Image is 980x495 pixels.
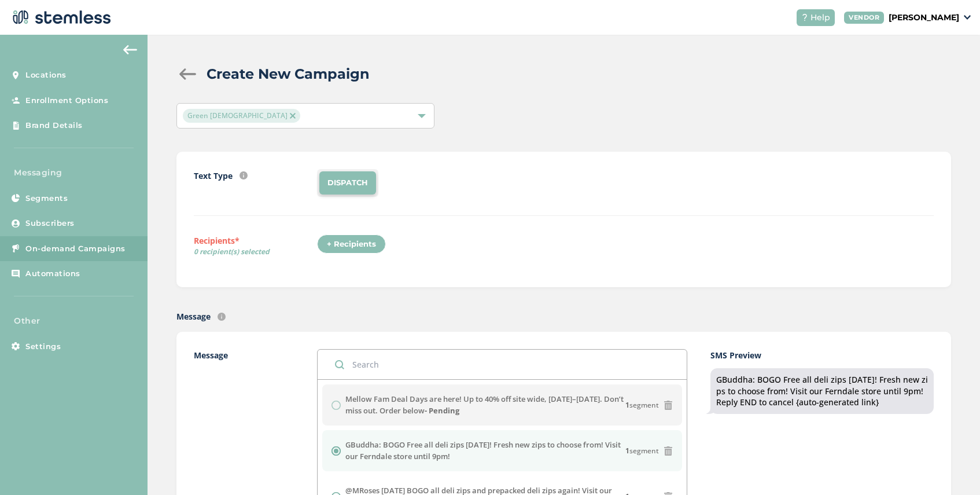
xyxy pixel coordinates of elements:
label: SMS Preview [710,349,934,361]
iframe: Chat Widget [922,439,980,495]
span: segment [625,400,659,410]
input: Search [318,350,687,379]
img: icon-help-white-03924b79.svg [801,14,808,21]
h2: Create New Campaign [207,64,370,85]
span: segment [625,446,659,456]
span: Settings [25,341,61,353]
img: icon-arrow-back-accent-c549486e.svg [123,45,137,54]
div: VENDOR [844,12,884,24]
span: Segments [25,193,68,204]
label: Recipients* [194,234,317,261]
span: Locations [25,69,67,81]
span: Enrollment Options [25,95,108,107]
p: [PERSON_NAME] [889,12,959,24]
span: Green [DEMOGRAPHIC_DATA] [183,109,300,123]
span: 0 recipient(s) selected [194,247,317,257]
label: GBuddha: BOGO Free all deli zips [DATE]! Fresh new zips to choose from! Visit our Ferndale store ... [345,439,625,462]
label: Mellow Fam Deal Days are here! Up to 40% off site wide, [DATE]–[DATE]. Don’t miss out. Order below [345,394,625,416]
strong: 1 [625,446,629,456]
li: DISPATCH [319,171,376,195]
img: icon-info-236977d2.svg [218,313,226,321]
label: Message [176,310,211,322]
span: Brand Details [25,120,83,131]
span: Automations [25,268,80,280]
img: icon_down-arrow-small-66adaf34.svg [964,15,971,20]
strong: - Pending [425,405,459,416]
img: icon-close-accent-8a337256.svg [290,113,296,119]
strong: 1 [625,400,629,410]
label: Text Type [194,170,233,182]
div: + Recipients [317,234,386,254]
span: Help [810,12,830,24]
img: logo-dark-0685b13c.svg [9,6,111,29]
img: icon-info-236977d2.svg [240,171,248,179]
span: Subscribers [25,218,75,229]
div: GBuddha: BOGO Free all deli zips [DATE]! Fresh new zips to choose from! Visit our Ferndale store ... [716,374,928,408]
span: On-demand Campaigns [25,243,126,255]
